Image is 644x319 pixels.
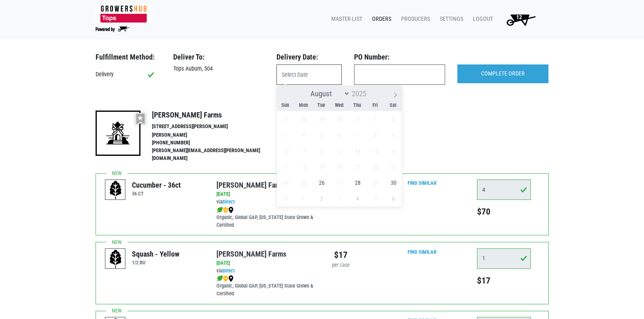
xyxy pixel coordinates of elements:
[368,175,383,191] span: August 29, 2025
[276,53,342,62] h3: Delivery Date:
[368,127,383,143] span: August 8, 2025
[105,180,126,200] img: placeholder-variety-43d6402dacf2d531de610a020419775a.svg
[216,206,316,229] div: Organic, Global GAP, [US_STATE] State Grown & Certified
[332,175,348,191] span: August 27, 2025
[384,103,402,108] span: Sat
[278,175,294,191] span: August 24, 2025
[386,175,401,191] span: August 30, 2025
[368,143,383,159] span: August 15, 2025
[132,179,181,191] div: Cucumber - 36ct
[348,103,366,108] span: Thu
[332,159,348,175] span: August 20, 2025
[223,275,228,282] img: safety-e55c860ca8c00a9c171001a62a92dabd.png
[296,191,312,206] span: September 1, 2025
[394,11,433,27] a: Producers
[386,111,401,127] span: August 2, 2025
[433,11,466,27] a: Settings
[332,143,348,159] span: August 13, 2025
[350,127,365,143] span: August 7, 2025
[368,159,383,175] span: August 22, 2025
[296,159,312,175] span: August 18, 2025
[278,111,294,127] span: July 27, 2025
[96,53,161,62] h3: Fulfillment Method:
[314,111,330,127] span: July 29, 2025
[314,143,330,159] span: August 12, 2025
[332,111,348,127] span: July 30, 2025
[328,261,353,269] div: per case
[278,127,294,143] span: August 3, 2025
[496,11,542,28] a: 12
[296,175,312,191] span: August 25, 2025
[228,275,234,282] img: map_marker-0e94453035b3232a4d21701695807de9.png
[314,159,330,175] span: August 19, 2025
[296,143,312,159] span: August 11, 2025
[152,123,278,131] li: [STREET_ADDRESS][PERSON_NAME]
[132,259,179,266] h6: 1/2 BU
[173,53,264,62] h3: Deliver To:
[332,191,348,206] span: September 3, 2025
[216,267,316,275] div: via
[216,181,286,189] a: [PERSON_NAME] Farms
[350,111,365,127] span: July 31, 2025
[152,131,278,139] li: [PERSON_NAME]
[332,127,348,143] span: August 6, 2025
[96,111,140,155] img: 19-7441ae2ccb79c876ff41c34f3bd0da69.png
[216,207,223,213] img: leaf-e5c59151409436ccce96b2ca1b28e03c.png
[350,175,365,191] span: August 28, 2025
[350,191,365,206] span: September 4, 2025
[408,180,437,186] a: Find Similar
[296,111,312,127] span: July 28, 2025
[228,207,234,213] img: map_marker-0e94453035b3232a4d21701695807de9.png
[477,206,531,217] h5: $70
[350,159,365,175] span: August 21, 2025
[386,143,401,159] span: August 16, 2025
[152,147,278,162] li: [PERSON_NAME][EMAIL_ADDRESS][PERSON_NAME][DOMAIN_NAME]
[314,191,330,206] span: September 2, 2025
[296,127,312,143] span: August 4, 2025
[477,248,531,269] input: Qty
[307,89,350,99] select: Month
[354,53,445,62] h3: PO Number:
[223,207,228,213] img: safety-e55c860ca8c00a9c171001a62a92dabd.png
[223,199,235,205] a: Direct
[278,159,294,175] span: August 17, 2025
[278,143,294,159] span: August 10, 2025
[216,275,223,282] img: leaf-e5c59151409436ccce96b2ca1b28e03c.png
[365,11,394,27] a: Orders
[216,250,286,258] a: [PERSON_NAME] Farms
[325,11,365,27] a: Master List
[167,64,270,73] div: Tops Auburn, 504
[216,191,316,198] div: [DATE]
[477,275,531,286] h5: $17
[350,143,365,159] span: August 14, 2025
[152,111,278,120] h4: [PERSON_NAME] Farms
[477,179,531,200] input: Qty
[368,191,383,206] span: September 5, 2025
[223,268,235,274] a: Direct
[386,127,401,143] span: August 9, 2025
[368,111,383,127] span: August 1, 2025
[278,191,294,206] span: August 31, 2025
[96,27,129,32] img: Powered by Big Wheelbarrow
[132,248,179,259] div: Squash - Yellow
[314,175,330,191] span: August 26, 2025
[386,191,401,206] span: September 6, 2025
[96,5,152,23] img: 279edf242af8f9d49a69d9d2afa010fb.png
[216,198,316,206] div: via
[314,127,330,143] span: August 5, 2025
[466,11,496,27] a: Logout
[132,191,181,197] h6: 36 CT
[503,11,539,28] img: Cart
[366,103,384,108] span: Fri
[276,103,294,108] span: Sun
[328,248,353,261] div: $17
[105,249,126,269] img: placeholder-variety-43d6402dacf2d531de610a020419775a.svg
[457,64,548,83] input: COMPLETE ORDER
[216,259,316,267] div: [DATE]
[408,249,437,255] a: Find Similar
[386,159,401,175] span: August 23, 2025
[276,64,342,85] input: Select Date
[152,139,278,147] li: [PHONE_NUMBER]
[516,14,522,21] span: 12
[216,275,316,298] div: Organic, Global GAP, [US_STATE] State Grown & Certified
